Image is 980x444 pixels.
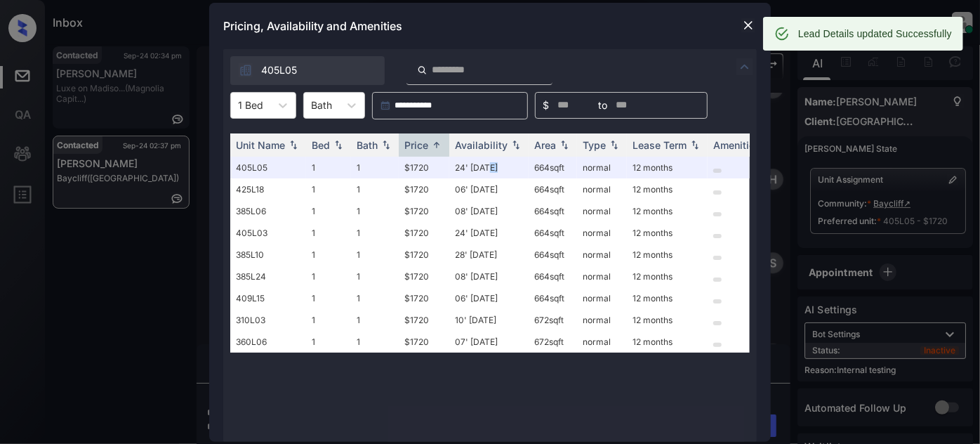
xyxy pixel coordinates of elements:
div: Area [534,139,556,151]
div: Unit Name [236,139,285,151]
td: $1720 [399,222,449,244]
div: Pricing, Availability and Amenities [209,3,771,49]
div: Bed [312,139,330,151]
td: 409L15 [230,287,306,309]
td: 12 months [627,287,708,309]
img: sorting [688,140,702,150]
img: sorting [509,140,523,150]
span: $ [543,98,549,113]
td: 1 [351,309,399,331]
td: 664 sqft [529,287,577,309]
img: sorting [430,140,444,150]
td: 12 months [627,309,708,331]
img: sorting [286,140,300,150]
td: 310L03 [230,309,306,331]
td: 1 [351,244,399,266]
td: 1 [306,244,351,266]
td: 672 sqft [529,331,577,353]
td: normal [577,309,627,331]
td: 07' [DATE] [449,331,529,353]
td: 12 months [627,244,708,266]
td: normal [577,178,627,200]
td: 385L24 [230,266,306,287]
div: Lease Term [633,139,687,151]
td: 06' [DATE] [449,287,529,309]
td: 664 sqft [529,244,577,266]
td: 12 months [627,331,708,353]
td: 1 [306,287,351,309]
td: normal [577,266,627,287]
td: $1720 [399,244,449,266]
td: 360L06 [230,331,306,353]
td: 12 months [627,200,708,222]
td: 405L05 [230,157,306,178]
td: 28' [DATE] [449,244,529,266]
td: 1 [351,266,399,287]
td: 1 [306,157,351,178]
td: 1 [306,309,351,331]
td: 1 [351,222,399,244]
td: 1 [351,331,399,353]
td: normal [577,287,627,309]
td: 1 [306,331,351,353]
img: icon-zuma [417,64,428,77]
td: 1 [306,178,351,200]
div: Bath [357,139,378,151]
td: 1 [351,200,399,222]
img: sorting [607,140,621,150]
td: 664 sqft [529,200,577,222]
td: 24' [DATE] [449,222,529,244]
div: Availability [455,139,508,151]
td: $1720 [399,200,449,222]
td: normal [577,157,627,178]
td: $1720 [399,287,449,309]
td: 1 [351,178,399,200]
td: 1 [306,222,351,244]
td: 385L06 [230,200,306,222]
td: 12 months [627,178,708,200]
td: normal [577,244,627,266]
td: 405L03 [230,222,306,244]
td: 664 sqft [529,178,577,200]
td: 1 [306,200,351,222]
span: 405L05 [261,63,297,78]
img: icon-zuma [736,58,753,75]
td: 12 months [627,157,708,178]
td: normal [577,200,627,222]
img: icon-zuma [239,63,253,77]
img: sorting [331,140,345,150]
td: 664 sqft [529,222,577,244]
div: Lead Details updated Successfully [798,21,952,46]
td: 12 months [627,266,708,287]
td: 1 [306,266,351,287]
td: 06' [DATE] [449,178,529,200]
td: 672 sqft [529,309,577,331]
td: 1 [351,157,399,178]
td: $1720 [399,157,449,178]
div: Price [404,139,428,151]
td: 1 [351,287,399,309]
td: $1720 [399,331,449,353]
td: 425L18 [230,178,306,200]
td: 12 months [627,222,708,244]
td: normal [577,331,627,353]
img: sorting [557,140,571,150]
td: 08' [DATE] [449,200,529,222]
td: 664 sqft [529,157,577,178]
img: sorting [379,140,393,150]
td: 24' [DATE] [449,157,529,178]
td: 385L10 [230,244,306,266]
div: Type [583,139,606,151]
span: to [598,98,607,113]
img: close [741,18,755,32]
td: 664 sqft [529,266,577,287]
td: $1720 [399,309,449,331]
td: $1720 [399,178,449,200]
td: 10' [DATE] [449,309,529,331]
td: normal [577,222,627,244]
td: $1720 [399,266,449,287]
div: Amenities [713,139,760,151]
td: 08' [DATE] [449,266,529,287]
